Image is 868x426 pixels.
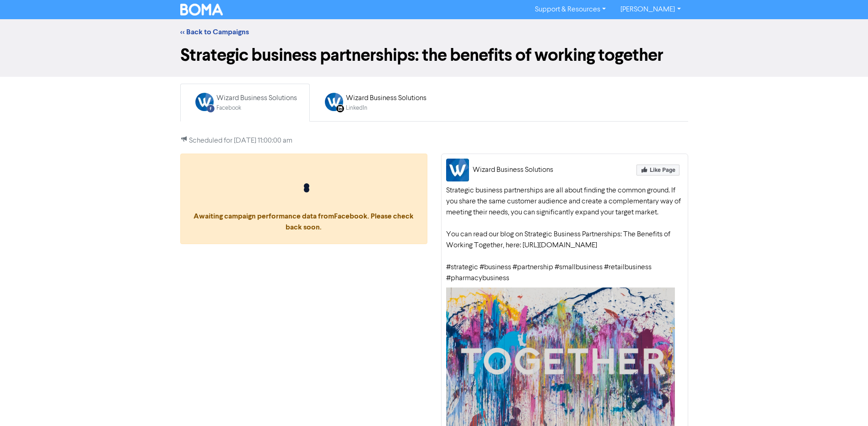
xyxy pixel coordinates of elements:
img: Wizard Business Solutions [446,159,469,181]
div: Wizard Business Solutions [216,93,297,104]
a: Support & Resources [528,2,613,17]
div: Strategic business partnerships are all about finding the common ground. If you share the same cu... [446,185,683,284]
iframe: Chat Widget [753,327,868,426]
a: [PERSON_NAME] [613,2,688,17]
h1: Strategic business partnerships: the benefits of working together [180,45,688,66]
div: Wizard Business Solutions [473,165,553,176]
div: Wizard Business Solutions [346,93,426,104]
div: LinkedIn [346,104,426,112]
div: Facebook [216,104,297,112]
img: FACEBOOK_POST [195,93,214,111]
img: Like Page [636,165,679,176]
img: LINKEDIN [325,93,343,111]
span: Awaiting campaign performance data from Facebook . Please check back soon. [190,183,418,232]
a: << Back to Campaigns [180,27,249,37]
p: Scheduled for [DATE] 11:00:00 am [180,135,688,146]
img: BOMA Logo [180,4,223,16]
